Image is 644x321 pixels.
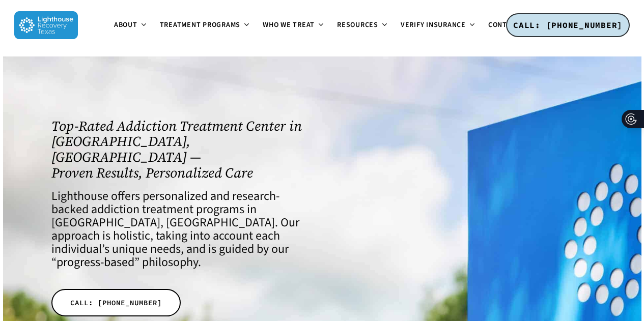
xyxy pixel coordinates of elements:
[395,21,482,30] a: Verify Insurance
[506,13,630,38] a: CALL: [PHONE_NUMBER]
[70,298,162,308] span: CALL: [PHONE_NUMBER]
[51,190,311,269] h4: Lighthouse offers personalized and research-backed addiction treatment programs in [GEOGRAPHIC_DA...
[51,119,311,181] h1: Top-Rated Addiction Treatment Center in [GEOGRAPHIC_DATA], [GEOGRAPHIC_DATA] — Proven Results, Pe...
[114,20,137,30] span: About
[108,21,154,30] a: About
[401,20,466,30] span: Verify Insurance
[154,21,257,30] a: Treatment Programs
[331,21,395,30] a: Resources
[482,21,536,30] a: Contact
[488,20,520,30] span: Contact
[57,253,134,271] a: progress-based
[337,20,378,30] span: Resources
[14,11,78,39] img: Lighthouse Recovery Texas
[263,20,315,30] span: Who We Treat
[160,20,241,30] span: Treatment Programs
[513,20,623,30] span: CALL: [PHONE_NUMBER]
[51,289,181,316] a: CALL: [PHONE_NUMBER]
[257,21,331,30] a: Who We Treat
